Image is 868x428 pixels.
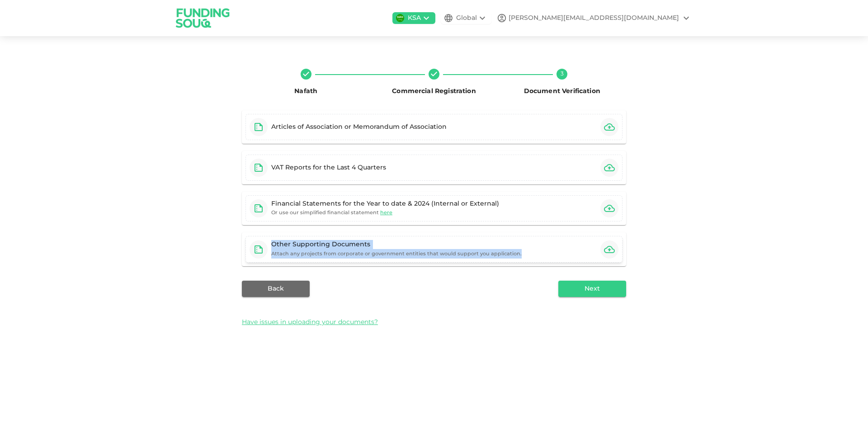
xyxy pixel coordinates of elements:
[456,14,477,23] div: Global
[242,281,310,297] button: Back
[524,88,600,94] span: Document Verification
[271,252,522,256] small: Attach any projects from corporate or government entities that would support you application.
[242,318,378,327] span: Have issues in uploading your documents?
[242,311,626,333] div: Have issues in uploading your documents?
[271,122,447,132] div: Articles of Association or Memorandum of Association
[561,71,564,77] text: 3
[271,240,522,249] div: Other Supporting Documents
[509,14,679,23] div: [PERSON_NAME][EMAIL_ADDRESS][DOMAIN_NAME]
[392,88,476,94] span: Commercial Registration
[558,281,626,297] button: Next
[396,14,404,22] img: flag-sa.b9a346574cdc8950dd34b50780441f57.svg
[294,88,317,94] span: Nafath
[408,14,421,23] div: KSA
[380,211,392,215] span: here
[271,163,386,172] div: VAT Reports for the Last 4 Quarters
[271,208,392,217] small: Or use our simplified financial statement
[271,199,499,208] div: Financial Statements for the Year to date & 2024 (Internal or External)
